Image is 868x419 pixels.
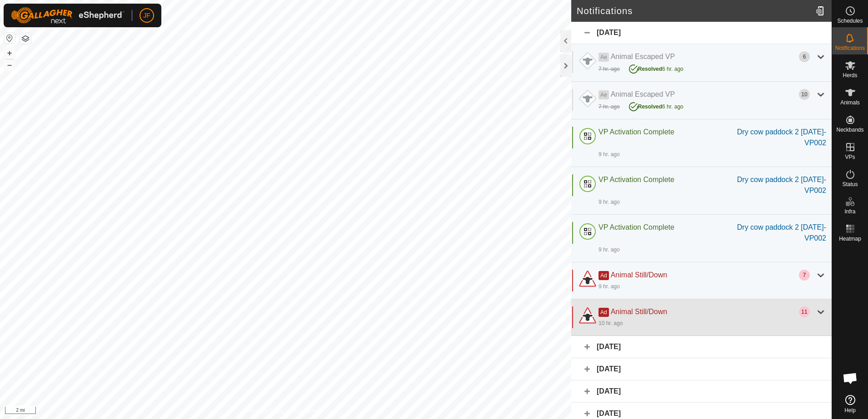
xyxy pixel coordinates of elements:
[599,150,620,158] div: 9 hr. ago
[571,380,832,403] div: [DATE]
[611,308,667,315] span: Animal Still/Down
[835,45,865,51] span: Notifications
[571,336,832,358] div: [DATE]
[599,319,623,327] div: 10 hr. ago
[799,51,810,62] div: 6
[799,270,810,281] div: 7
[837,18,863,24] span: Schedules
[735,222,826,244] div: Dry cow paddock 2 [DATE]-VP002
[735,127,826,148] div: Dry cow paddock 2 [DATE]-VP002
[845,154,855,160] span: VPs
[599,223,674,231] span: VP Activation Complete
[577,5,812,16] h2: Notifications
[799,306,810,317] div: 11
[599,128,674,136] span: VP Activation Complete
[839,236,861,242] span: Heatmap
[840,100,860,105] span: Animals
[599,308,609,317] span: Ad
[843,73,857,78] span: Herds
[638,66,662,72] span: Resolved
[294,407,321,415] a: Contact Us
[571,22,832,44] div: [DATE]
[599,103,620,111] div: 7 hr. ago
[837,365,864,392] div: Open chat
[611,271,667,279] span: Animal Still/Down
[599,246,620,254] div: 9 hr. ago
[249,407,284,415] a: Privacy Policy
[599,198,620,206] div: 9 hr. ago
[832,391,868,417] a: Help
[836,127,863,133] span: Neckbands
[599,176,674,183] span: VP Activation Complete
[611,90,675,98] span: Animal Escaped VP
[629,100,683,111] div: 6 hr. ago
[20,33,31,44] button: Map Layers
[599,271,609,280] span: Ad
[799,89,810,100] div: 10
[599,90,609,99] span: Ae
[4,33,15,44] button: Reset Map
[638,104,662,110] span: Resolved
[629,62,683,73] div: 6 hr. ago
[4,59,15,70] button: –
[599,282,620,291] div: 9 hr. ago
[842,182,858,187] span: Status
[599,65,620,73] div: 7 hr. ago
[611,53,675,60] span: Animal Escaped VP
[735,174,826,196] div: Dry cow paddock 2 [DATE]-VP002
[844,209,855,214] span: Infra
[143,11,150,20] span: JF
[599,53,609,62] span: Ae
[571,358,832,380] div: [DATE]
[11,7,125,24] img: Gallagher Logo
[844,408,856,413] span: Help
[4,48,15,59] button: +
